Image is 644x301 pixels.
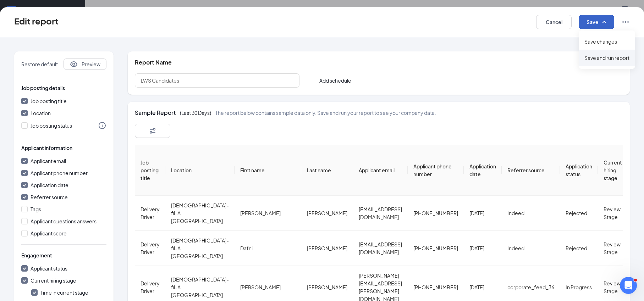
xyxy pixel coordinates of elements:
[64,58,106,70] button: EyePreview
[240,210,281,216] span: Kirk
[579,33,635,50] div: Save changes
[21,84,65,91] span: Job posting details
[31,98,67,104] span: Job posting title
[604,241,621,255] span: Review Stage
[469,245,484,251] span: 08/24/2025
[566,210,587,216] span: Rejected
[469,210,484,216] span: 08/14/2025
[507,245,524,251] span: Indeed
[307,167,331,173] span: Last name
[31,110,51,116] span: Location
[240,167,265,173] span: First name
[600,18,609,26] svg: SmallChevronUp
[215,109,436,117] span: The report below contains sample data only. Save and run your report to see your company data.
[359,167,395,173] span: Applicant email
[307,210,347,216] span: Dunkley
[621,18,630,26] svg: Ellipses
[507,210,524,216] span: Indeed
[240,284,281,290] span: John
[31,218,97,224] span: Applicant questions answers
[413,245,458,251] span: +15612013320
[21,252,52,259] span: Engagement
[566,245,587,251] span: Rejected
[507,167,545,173] span: Referrer source
[31,194,68,200] span: Referrer source
[141,280,160,294] span: Delivery Driver
[307,284,347,290] span: Stackpole
[579,15,614,29] button: SaveSmallChevronUp
[413,163,452,177] span: Applicant phone number
[171,237,229,259] span: Chick-fil-A Lake Worth South
[413,210,458,216] span: +15617221094
[469,284,484,290] span: 08/26/2025
[31,122,72,129] span: Job posting status
[21,61,58,68] span: Restore default
[135,109,176,117] h3: Sample Report
[307,245,347,251] span: Velasquez
[180,109,211,117] span: ( Last 30 Days )
[469,163,496,177] span: Application date
[70,60,78,68] svg: Eye
[240,245,253,251] span: Dafni
[98,121,106,130] svg: Info
[141,206,160,220] span: Delivery Driver
[604,206,621,220] span: Review Stage
[171,276,229,298] span: Chick-fil-A Lake Worth South
[566,284,592,290] span: In Progress
[359,241,402,255] span: velasquezdafni937@gmail.com
[141,241,160,255] span: Delivery Driver
[604,159,622,181] span: Current hiring stage
[31,182,68,188] span: Application date
[135,124,170,138] button: Filter
[31,170,88,176] span: Applicant phone number
[620,277,637,294] iframe: Intercom live chat
[82,61,100,68] span: Preview
[31,230,67,236] span: Applicant score
[171,202,229,224] span: Chick-fil-A Lake Worth South
[536,15,572,29] button: Cancel
[31,206,41,212] span: Tags
[171,167,192,173] span: Location
[319,77,351,84] span: Add schedule
[21,144,72,151] span: Applicant information
[141,159,159,181] span: Job posting title
[507,284,554,290] span: corporate_feed_36
[135,58,172,66] h5: Report Name
[14,15,59,29] h3: Edit report
[566,163,592,177] span: Application status
[359,206,402,220] span: dunkleykirky609@gmail.com
[31,277,76,284] span: Current hiring stage
[604,280,621,294] span: Review Stage
[40,289,88,296] span: Time in current stage
[148,127,157,135] svg: Filter
[31,158,66,164] span: Applicant email
[413,284,458,290] span: +15169026829
[31,265,67,272] span: Applicant status
[579,50,635,66] div: Save and run report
